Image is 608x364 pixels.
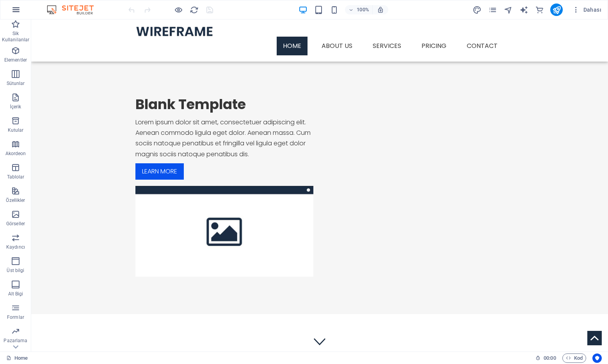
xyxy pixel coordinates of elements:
span: 00 00 [544,353,556,363]
button: Ön izleme modundan çıkıp düzenlemeye devam etmek için buraya tıklayın [174,5,183,14]
button: Dahası [569,4,604,16]
i: Sayfayı yeniden yükleyin [190,5,199,14]
p: Özellikler [6,197,25,203]
button: reload [189,5,199,14]
p: Görseller [6,221,25,227]
p: Akordeon [5,150,26,157]
button: publish [550,4,563,16]
p: Alt Bigi [8,291,23,297]
p: Formlar [7,314,24,320]
p: Kutular [8,127,24,133]
h6: Oturum süresi [535,353,556,363]
span: Dahası [572,6,601,14]
img: Editor Logo [45,5,103,14]
a: Seçimi iptal etmek için tıkla. Sayfaları açmak için çift tıkla [6,353,28,363]
p: Tablolar [7,174,25,180]
button: design [472,5,482,14]
p: Kaydırıcı [6,244,25,250]
button: Usercentrics [592,353,602,363]
button: text_generator [519,5,528,14]
p: Üst bilgi [7,267,24,274]
button: commerce [535,5,544,14]
span: Kod [566,353,583,363]
p: Elementler [4,57,27,63]
button: Kod [562,353,586,363]
p: İçerik [10,104,21,110]
span: : [549,355,550,361]
button: 100% [345,5,373,14]
button: pages [488,5,497,14]
button: navigator [503,5,513,14]
p: Pazarlama [4,337,27,344]
p: Sütunlar [7,80,25,87]
h6: 100% [357,5,369,14]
